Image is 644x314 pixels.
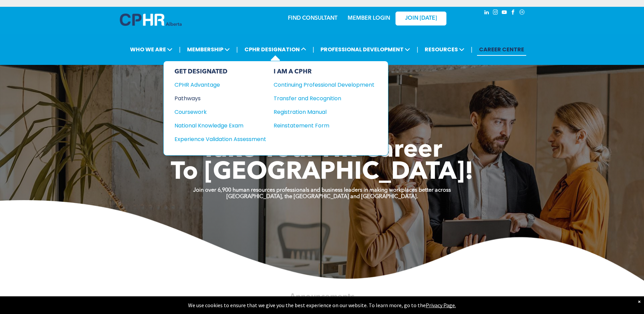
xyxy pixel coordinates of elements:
[395,12,446,25] a: JOIN [DATE]
[185,43,232,56] span: MEMBERSHIP
[174,135,257,143] div: Experience Validation Assessment
[405,15,437,22] span: JOIN [DATE]
[174,81,257,89] div: CPHR Advantage
[510,8,517,18] a: facebook
[120,14,182,26] img: A blue and white logo for cp alberta
[492,8,499,18] a: instagram
[274,121,374,130] a: Reinstatement Form
[274,81,374,89] a: Continuing Professional Development
[174,94,266,103] a: Pathways
[313,42,314,56] li: |
[518,8,526,18] a: Social network
[193,188,451,193] strong: Join over 6,900 human resources professionals and business leaders in making workplaces better ac...
[174,81,266,89] a: CPHR Advantage
[174,94,257,103] div: Pathways
[174,135,266,143] a: Experience Validation Assessment
[348,16,390,21] a: MEMBER LOGIN
[501,8,508,18] a: youtube
[423,43,466,56] span: RESOURCES
[171,160,474,185] span: To [GEOGRAPHIC_DATA]!
[128,43,174,56] span: WHO WE ARE
[288,16,337,21] a: FIND CONSULTANT
[226,194,418,199] strong: [GEOGRAPHIC_DATA], the [GEOGRAPHIC_DATA] and [GEOGRAPHIC_DATA].
[274,108,364,116] div: Registration Manual
[426,302,456,309] a: Privacy Page.
[236,42,238,56] li: |
[274,94,374,103] a: Transfer and Recognition
[274,94,364,103] div: Transfer and Recognition
[638,298,641,305] div: Dismiss notification
[483,8,491,18] a: linkedin
[290,293,354,301] span: Announcements
[318,43,412,56] span: PROFESSIONAL DEVELOPMENT
[174,108,257,116] div: Coursework
[477,43,526,56] a: CAREER CENTRE
[174,121,266,130] a: National Knowledge Exam
[274,68,374,75] div: I AM A CPHR
[179,42,181,56] li: |
[274,121,364,130] div: Reinstatement Form
[174,108,266,116] a: Coursework
[471,42,473,56] li: |
[274,81,364,89] div: Continuing Professional Development
[242,43,308,56] span: CPHR DESIGNATION
[274,108,374,116] a: Registration Manual
[174,68,266,75] div: GET DESIGNATED
[417,42,418,56] li: |
[174,121,257,130] div: National Knowledge Exam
